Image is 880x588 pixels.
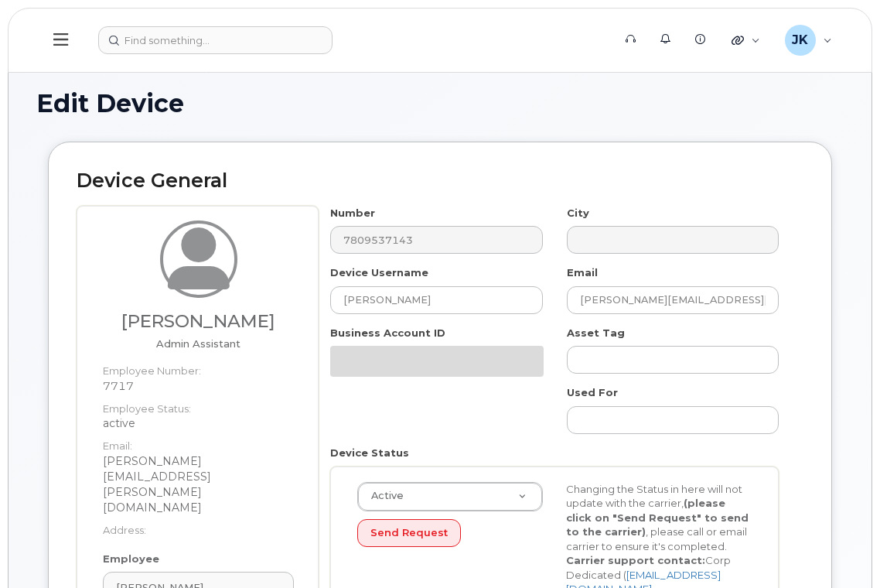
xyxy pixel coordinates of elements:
dt: Employee Status: [103,394,294,416]
label: Employee [103,552,159,566]
dt: Email: [103,431,294,453]
dd: active [103,415,294,431]
label: Used For [567,385,618,400]
dd: [PERSON_NAME][EMAIL_ADDRESS][PERSON_NAME][DOMAIN_NAME] [103,453,294,515]
dd: 7717 [103,378,294,394]
span: Active [362,489,404,503]
a: Active [358,483,542,511]
h3: [PERSON_NAME] [103,312,294,331]
label: Asset Tag [567,326,625,340]
strong: (please click on "Send Request" to send to the carrier) [566,497,749,538]
label: Business Account ID [330,326,445,340]
h2: Device General [77,170,803,192]
dt: Employee Number: [103,356,294,378]
label: Device Status [330,446,409,460]
h1: Edit Device [36,90,844,117]
label: Number [330,206,375,220]
button: Send Request [357,519,461,548]
label: Device Username [330,265,428,280]
label: Email [567,265,598,280]
strong: Carrier support contact: [566,554,705,566]
span: Job title [156,337,240,350]
dt: Address: [103,515,294,538]
label: City [567,206,589,220]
